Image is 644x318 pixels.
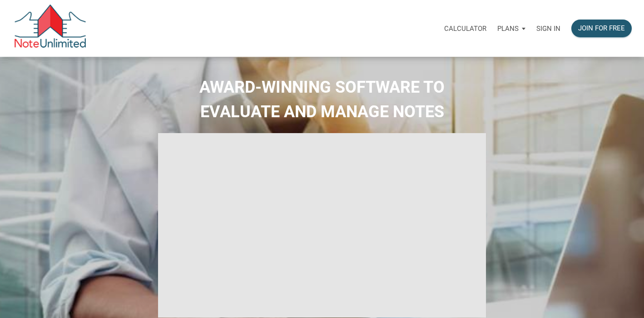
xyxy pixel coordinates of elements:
p: Plans [497,25,519,33]
iframe: NoteUnlimited [158,133,486,318]
button: Join for free [571,20,632,37]
button: Plans [492,15,531,42]
a: Calculator [439,14,492,43]
p: Sign in [536,25,560,33]
p: Calculator [444,25,486,33]
a: Join for free [566,14,637,43]
a: Plans [492,14,531,43]
a: Sign in [531,14,566,43]
h2: AWARD-WINNING SOFTWARE TO EVALUATE AND MANAGE NOTES [7,75,637,124]
div: Join for free [578,23,625,34]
